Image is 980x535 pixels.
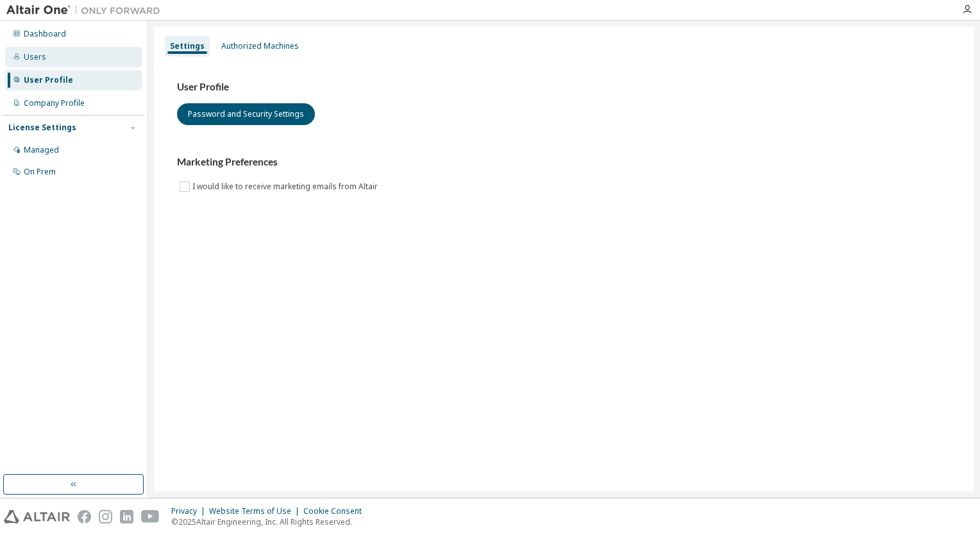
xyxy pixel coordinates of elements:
div: Settings [170,41,205,51]
div: Authorized Machines [221,41,299,51]
div: Website Terms of Use [209,506,303,516]
div: License Settings [8,123,76,133]
div: Cookie Consent [303,506,369,516]
img: altair_logo.svg [4,510,70,523]
img: instagram.svg [99,510,112,523]
img: linkedin.svg [120,510,133,523]
img: youtube.svg [141,510,160,523]
div: Dashboard [24,29,66,39]
h3: User Profile [177,81,950,94]
label: I would like to receive marketing emails from Altair [192,179,380,194]
div: On Prem [24,167,56,177]
div: Managed [24,145,59,155]
div: Privacy [171,506,209,516]
img: Altair One [6,4,167,17]
div: User Profile [24,75,73,85]
button: Password and Security Settings [177,103,315,125]
div: Company Profile [24,98,85,108]
img: facebook.svg [78,510,91,523]
h3: Marketing Preferences [177,156,950,169]
p: © 2025 Altair Engineering, Inc. All Rights Reserved. [171,516,369,527]
div: Users [24,52,46,62]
